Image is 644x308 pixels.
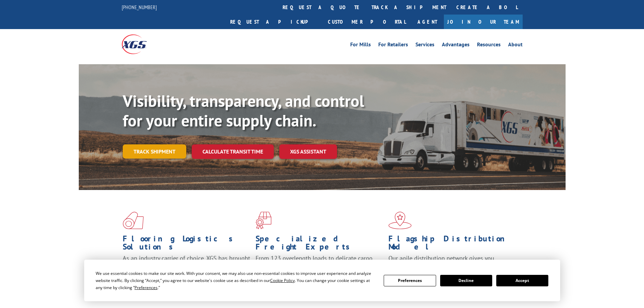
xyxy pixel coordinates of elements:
[123,212,144,229] img: xgs-icon-total-supply-chain-intelligence-red
[279,144,337,159] a: XGS ASSISTANT
[256,254,383,284] p: From 123 overlength loads to delicate cargo, our experienced staff knows the best way to move you...
[508,42,523,49] a: About
[477,42,501,49] a: Resources
[192,144,274,159] a: Calculate transit time
[350,42,371,49] a: For Mills
[384,275,436,286] button: Preferences
[388,235,516,254] h1: Flagship Distribution Model
[440,275,492,286] button: Decline
[96,270,376,291] div: We use essential cookies to make our site work. With your consent, we may also use non-essential ...
[123,144,186,159] a: Track shipment
[323,15,411,29] a: Customer Portal
[122,4,157,10] a: [PHONE_NUMBER]
[84,260,560,301] div: Cookie Consent Prompt
[256,212,271,229] img: xgs-icon-focused-on-flooring-red
[123,235,251,254] h1: Flooring Logistics Solutions
[270,278,295,283] span: Cookie Policy
[388,212,412,229] img: xgs-icon-flagship-distribution-model-red
[496,275,548,286] button: Accept
[411,15,444,29] a: Agent
[225,15,323,29] a: Request a pickup
[123,254,250,278] span: As an industry carrier of choice, XGS has brought innovation and dedication to flooring logistics...
[123,90,364,131] b: Visibility, transparency, and control for your entire supply chain.
[442,42,470,49] a: Advantages
[415,42,434,49] a: Services
[135,285,158,290] span: Preferences
[444,15,523,29] a: Join Our Team
[388,254,513,270] span: Our agile distribution network gives you nationwide inventory management on demand.
[378,42,408,49] a: For Retailers
[256,235,383,254] h1: Specialized Freight Experts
